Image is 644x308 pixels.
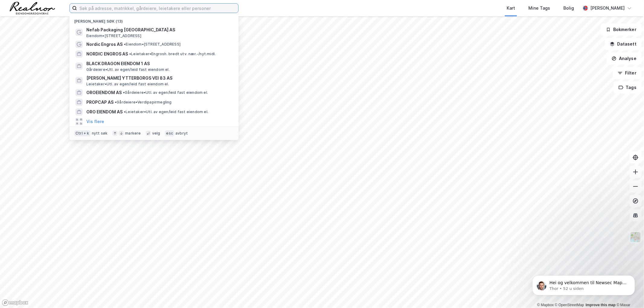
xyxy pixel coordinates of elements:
button: Analyse [607,52,642,65]
img: realnor-logo.934646d98de889bb5806.png [10,2,55,14]
span: • [124,42,126,46]
input: Søk på adresse, matrikkel, gårdeiere, leietakere eller personer [77,4,238,13]
a: Improve this map [586,303,616,307]
span: Leietaker • Utl. av egen/leid fast eiendom el. [86,82,169,87]
span: NORDIC ENGROS AS [86,50,128,58]
span: Leietaker • Engrosh. bredt utv. nær.-/nyt.midl. [129,52,216,56]
a: Mapbox homepage [2,299,28,306]
div: avbryt [175,131,188,136]
span: Eiendom • [STREET_ADDRESS] [86,33,141,38]
button: Vis flere [86,118,104,125]
button: Tags [614,81,642,94]
div: [PERSON_NAME] søk (13) [69,14,239,25]
button: Datasett [605,38,642,50]
span: OROEIENDOM AS [86,89,122,96]
span: Gårdeiere • Utl. av egen/leid fast eiendom el. [86,67,170,72]
span: PROPCAP AS [86,99,114,106]
a: Mapbox [537,303,554,307]
div: Ctrl + k [74,130,91,136]
span: [PERSON_NAME] YTTERBORGS VEI 83 AS [86,75,231,82]
div: markere [125,131,141,136]
div: velg [152,131,160,136]
div: Bolig [563,5,574,12]
span: • [115,100,117,104]
span: ORO EIENDOM AS [86,108,123,116]
div: [PERSON_NAME] [590,5,625,12]
span: Eiendom • [STREET_ADDRESS] [124,42,181,47]
iframe: Intercom notifications melding [523,263,644,305]
span: Gårdeiere • Verdipapirmegling [115,100,172,105]
span: Nefab Packaging [GEOGRAPHIC_DATA] AS [86,26,231,33]
img: Z [630,231,641,243]
div: nytt søk [92,131,108,136]
span: Gårdeiere • Utl. av egen/leid fast eiendom el. [123,90,208,95]
a: OpenStreetMap [555,303,584,307]
span: • [123,90,125,95]
div: esc [165,130,174,136]
span: • [129,52,131,56]
div: Mine Tags [528,5,550,12]
span: Nordic Engros AS [86,41,123,48]
button: Bokmerker [601,24,642,36]
span: • [124,110,126,114]
button: Filter [613,67,642,79]
span: Leietaker • Utl. av egen/leid fast eiendom el. [124,110,208,114]
span: BLACK DRAGON EIENDOM 1 AS [86,60,231,67]
div: Kart [507,5,515,12]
